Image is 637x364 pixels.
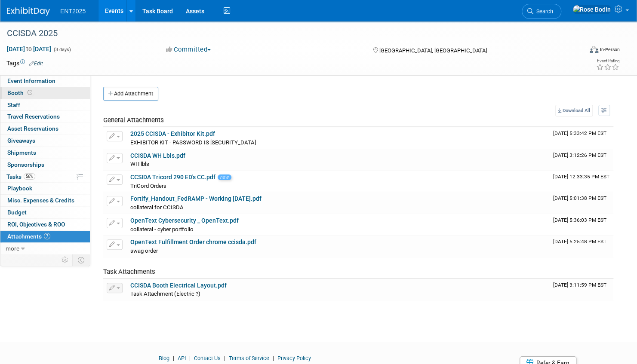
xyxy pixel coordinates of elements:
a: CCISDA Booth Electrical Layout.pdf [130,282,227,289]
div: In-Person [600,46,620,53]
td: Tags [6,59,43,67]
span: WH lbls [130,161,149,167]
td: Upload Timestamp [550,149,613,171]
span: swag order [130,248,158,254]
td: Upload Timestamp [550,279,613,300]
a: Playbook [0,183,90,194]
a: OpenText Fulfillment Order chrome ccisda.pdf [130,239,256,245]
span: Attachments [7,233,50,240]
a: OpenText Cybersecurity _ OpenText.pdf [130,217,239,224]
span: Booth not reserved yet [26,89,34,96]
span: Task Attachments [103,268,155,275]
span: Shipments [7,149,36,156]
a: Travel Reservations [0,111,90,122]
span: Upload Timestamp [553,174,609,180]
span: | [271,355,276,361]
span: Task Attachment (Electric ?) [130,291,200,297]
div: Event Format [528,45,620,58]
a: Privacy Policy [277,355,311,361]
a: CCSIDA Tricord 290 ED's CC.pdf [130,174,215,180]
a: Attachments7 [0,231,90,242]
a: Terms of Service [229,355,269,361]
span: Asset Reservations [7,125,58,132]
a: Fortify_Handout_FedRAMP - Working [DATE].pdf [130,195,262,202]
span: Staff [7,101,20,108]
img: Format-Inperson.png [590,46,598,53]
a: Misc. Expenses & Credits [0,195,90,206]
a: 2025 CCISDA - Exhibitor Kit.pdf [130,130,215,137]
a: Contact Us [194,355,221,361]
a: Shipments [0,147,90,159]
a: Budget [0,207,90,218]
span: Upload Timestamp [553,217,606,223]
span: Sponsorships [7,161,44,168]
span: [GEOGRAPHIC_DATA], [GEOGRAPHIC_DATA] [379,47,486,54]
span: 7 [44,233,50,239]
span: [DATE] [DATE] [6,45,52,53]
a: Tasks56% [0,171,90,183]
div: Event Rating [596,59,619,63]
span: General Attachments [103,116,164,124]
a: Download All [555,105,593,116]
a: Event Information [0,75,90,87]
span: Travel Reservations [7,113,60,120]
td: Upload Timestamp [550,236,613,257]
a: Search [522,4,561,19]
span: Upload Timestamp [553,152,606,158]
span: more [6,245,19,252]
span: | [171,355,176,361]
a: Booth [0,87,90,99]
span: Budget [7,209,27,216]
a: Asset Reservations [0,123,90,135]
a: Giveaways [0,135,90,147]
td: Upload Timestamp [550,127,613,149]
img: ExhibitDay [7,7,50,16]
span: ENT2025 [60,8,86,15]
a: Blog [159,355,169,361]
img: Rose Bodin [572,5,611,14]
a: Staff [0,99,90,111]
span: 56% [24,173,35,180]
a: more [0,243,90,254]
span: to [25,46,33,52]
span: Misc. Expenses & Credits [7,197,74,204]
span: Upload Timestamp [553,130,606,136]
a: API [178,355,186,361]
span: Upload Timestamp [553,282,606,288]
button: Committed [163,45,214,54]
span: Upload Timestamp [553,195,606,201]
span: | [222,355,228,361]
span: new [218,174,231,180]
td: Upload Timestamp [550,214,613,236]
a: Edit [29,61,43,67]
span: collateral - cyber portfolio [130,226,194,232]
span: EXHIBITOR KIT - PASSWORD IS [SECURITY_DATA] [130,139,256,146]
span: Event Information [7,77,55,84]
div: CCISDA 2025 [4,26,568,41]
td: Personalize Event Tab Strip [58,254,73,266]
a: CCISDA WH Lbls.pdf [130,152,185,159]
span: Playbook [7,185,32,192]
a: ROI, Objectives & ROO [0,219,90,230]
td: Upload Timestamp [550,171,613,192]
span: collateral for CCISDA [130,204,184,211]
span: ROI, Objectives & ROO [7,221,65,228]
span: Search [533,8,553,15]
span: Upload Timestamp [553,239,606,245]
button: Add Attachment [103,87,158,101]
td: Upload Timestamp [550,192,613,214]
span: Giveaways [7,137,35,144]
span: Tasks [6,173,35,180]
span: | [187,355,193,361]
td: Toggle Event Tabs [73,254,90,266]
span: TriCord Orders [130,183,166,189]
span: (3 days) [53,47,71,52]
a: Sponsorships [0,159,90,171]
span: Booth [7,89,34,96]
